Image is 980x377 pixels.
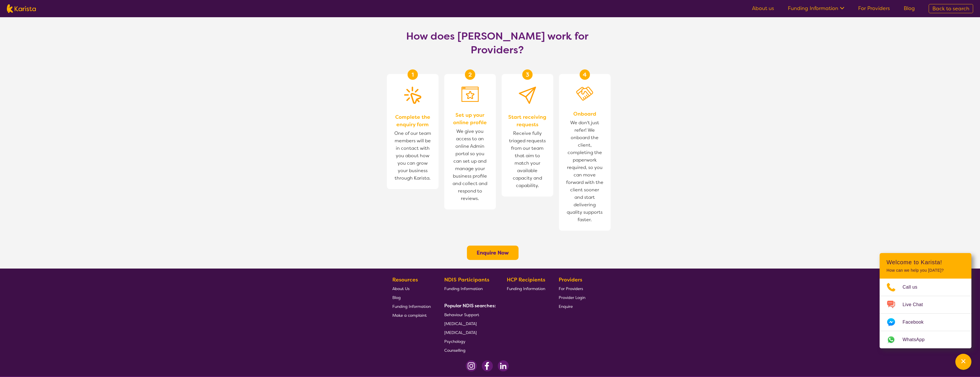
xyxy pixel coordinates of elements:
[392,293,431,302] a: Blog
[932,5,969,12] span: Back to search
[444,310,494,319] a: Behaviour Support
[880,279,971,348] ul: Choose channel
[392,304,431,309] span: Funding Information
[444,284,494,293] a: Funding Information
[477,249,509,256] a: Enquire Now
[507,113,548,128] span: Start receiving requests
[467,246,519,260] button: Enquire Now
[788,5,844,12] a: Funding Information
[498,360,509,372] img: LinkedIn
[444,276,489,283] b: NDIS Participants
[404,87,421,104] img: Complete the enquiry form
[392,286,410,291] span: About Us
[444,312,479,317] span: Behaviour Support
[904,5,915,12] a: Blog
[444,337,494,346] a: Psychology
[903,300,930,309] span: Live Chat
[565,118,605,225] span: We don't just refer! We onboard the client, completing the paperwork required, so you can move fo...
[401,29,593,57] h1: How does [PERSON_NAME] work for Providers?
[392,284,431,293] a: About Us
[903,318,930,327] span: Facebook
[408,69,418,80] div: 1
[559,284,585,293] a: For Providers
[559,286,583,291] span: For Providers
[573,110,596,118] span: Onboard
[880,253,971,348] div: Channel Menu
[752,5,774,12] a: About us
[559,304,573,309] span: Enquire
[880,331,971,348] a: Web link opens in a new tab.
[507,284,545,293] a: Funding Information
[507,128,548,191] span: Receive fully triaged requests from our team that aim to match your available capacity and capabi...
[522,69,533,80] div: 3
[392,302,431,311] a: Funding Information
[576,87,593,101] img: Onboard
[450,111,490,126] span: Set up your online profile
[461,87,479,102] img: Set up your online profile
[444,321,477,326] span: [MEDICAL_DATA]
[444,303,496,309] b: Popular NDIS searches:
[559,295,585,300] span: Provider Login
[392,295,401,300] span: Blog
[444,348,465,353] span: Counselling
[444,330,477,335] span: [MEDICAL_DATA]
[929,4,973,13] a: Back to search
[559,276,582,283] b: Providers
[393,128,433,183] span: One of our team members will be in contact with you about how you can grow your business through ...
[482,360,493,372] img: Facebook
[519,87,536,104] img: Provider Start receiving requests
[903,283,924,292] span: Call us
[858,5,890,12] a: For Providers
[444,339,465,344] span: Psychology
[450,126,490,204] span: We give you access to an online Admin portal so you can set up and manage your business profile a...
[392,313,427,318] span: Make a complaint
[507,276,545,283] b: HCP Recipients
[392,311,431,320] a: Make a complaint
[393,113,433,128] span: Complete the enquiry form
[559,293,585,302] a: Provider Login
[580,69,590,80] div: 4
[559,302,585,311] a: Enquire
[444,328,494,337] a: [MEDICAL_DATA]
[466,360,477,372] img: Instagram
[507,286,545,291] span: Funding Information
[903,335,932,344] span: WhatsApp
[444,286,483,291] span: Funding Information
[465,69,475,80] div: 2
[7,4,36,13] img: Karista logo
[955,354,971,370] button: Channel Menu
[887,259,965,266] h2: Welcome to Karista!
[887,268,965,273] p: How can we help you [DATE]?
[392,276,418,283] b: Resources
[444,346,494,355] a: Counselling
[444,319,494,328] a: [MEDICAL_DATA]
